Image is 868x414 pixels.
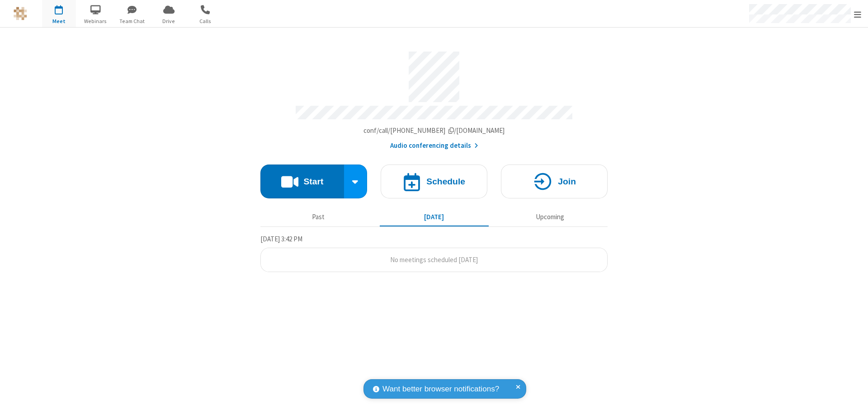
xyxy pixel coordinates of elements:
[382,383,499,395] span: Want better browser notifications?
[380,208,489,226] button: [DATE]
[260,234,608,273] section: Today's Meetings
[42,17,76,25] span: Meet
[115,17,149,25] span: Team Chat
[426,177,465,186] h4: Schedule
[381,165,487,198] button: Schedule
[363,126,505,136] button: Copy my meeting room linkCopy my meeting room link
[303,177,323,186] h4: Start
[152,17,186,25] span: Drive
[79,17,113,25] span: Webinars
[495,208,604,226] button: Upcoming
[845,390,861,408] iframe: Chat
[14,7,27,20] img: QA Selenium DO NOT DELETE OR CHANGE
[390,141,478,151] button: Audio conferencing details
[189,17,222,25] span: Calls
[390,255,478,264] span: No meetings scheduled [DATE]
[558,177,576,186] h4: Join
[260,45,608,151] section: Account details
[501,165,608,198] button: Join
[344,165,368,198] div: Start conference options
[363,126,505,135] span: Copy my meeting room link
[260,165,344,198] button: Start
[260,235,302,243] span: [DATE] 3:42 PM
[264,208,373,226] button: Past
